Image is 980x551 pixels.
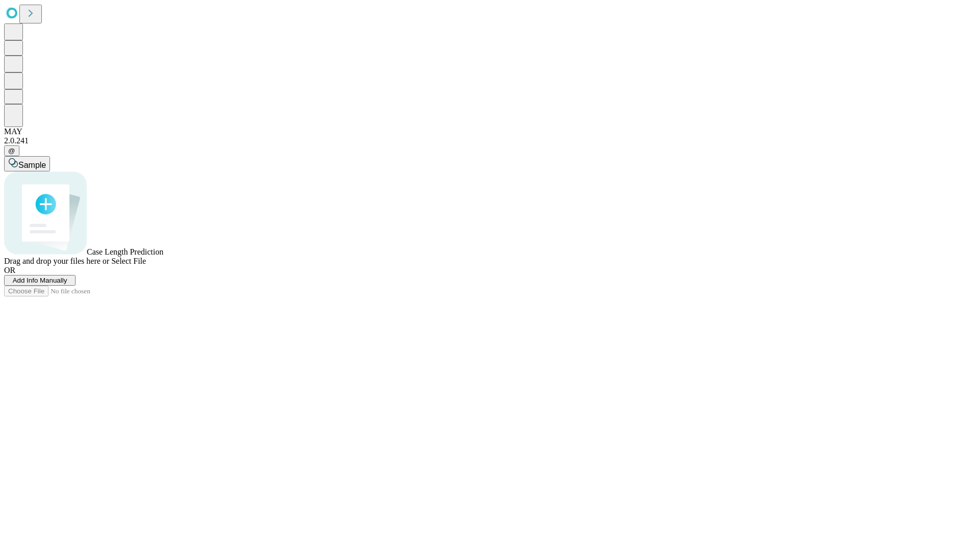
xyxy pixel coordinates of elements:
span: Case Length Prediction [87,247,163,256]
span: Add Info Manually [13,277,67,284]
span: OR [4,266,15,274]
span: Drag and drop your files here or [4,257,109,265]
span: @ [8,147,15,155]
div: 2.0.241 [4,136,976,145]
div: MAY [4,127,976,136]
button: Sample [4,156,50,171]
span: Select File [111,257,146,265]
span: Sample [18,161,46,169]
button: @ [4,145,19,156]
button: Add Info Manually [4,275,76,286]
